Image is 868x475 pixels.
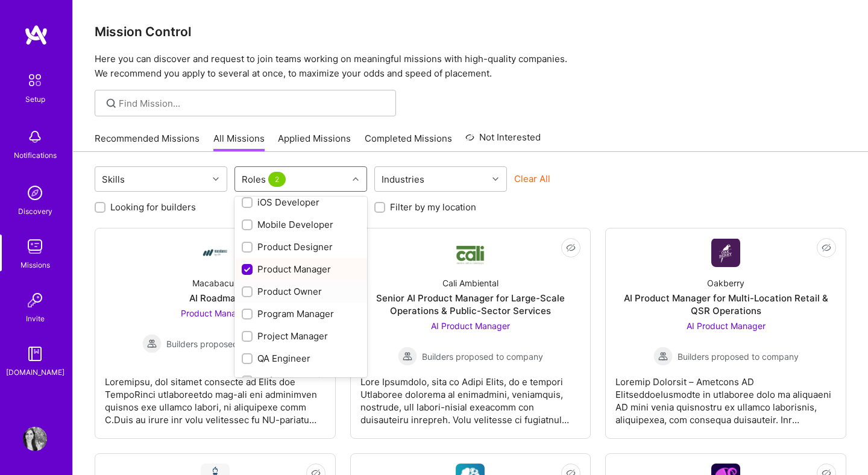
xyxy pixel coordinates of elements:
img: Builders proposed to company [398,347,417,366]
div: Program Manager [242,307,360,320]
a: Applied Missions [278,132,351,152]
img: Company Logo [456,241,485,265]
a: Company LogoMacabacusAI RoadmapProduct Manager Builders proposed to companyBuilders proposed to c... [105,238,325,429]
a: All Missions [213,132,265,152]
div: AI Product Manager for Multi-Location Retail & QSR Operations [615,292,836,317]
div: Skills [99,171,128,188]
div: Macabacus [192,277,238,289]
span: AI Product Manager [687,321,766,331]
label: Filter by my location [390,201,476,213]
i: icon EyeClosed [822,243,831,253]
div: Setup [25,93,45,105]
div: Loremipsu, dol sitamet consecte ad Elits doe TempoRinci utlaboreetdo mag-ali eni adminimven quisn... [105,366,325,426]
span: AI Product Manager [431,321,510,331]
div: Invite [26,312,45,325]
div: [DOMAIN_NAME] [6,366,64,379]
div: Senior AI Product Manager for Large-Scale Operations & Public-Sector Services [360,292,581,317]
i: icon Chevron [213,176,219,182]
button: Clear All [514,172,550,185]
a: User Avatar [20,427,50,451]
img: bell [23,125,47,149]
img: Builders proposed to company [142,334,162,353]
div: iOS Developer [242,196,360,209]
a: Company LogoOakberryAI Product Manager for Multi-Location Retail & QSR OperationsAI Product Manag... [615,238,836,429]
img: Company Logo [711,239,740,267]
img: teamwork [23,234,47,259]
img: User Avatar [23,427,47,451]
div: Roles [239,171,291,188]
img: Invite [23,288,47,312]
div: AI Roadmap [189,292,241,304]
span: Product Manager [181,308,250,318]
div: Oakberry [707,277,744,289]
input: Find Mission... [119,97,387,110]
div: Product Designer [242,241,360,253]
div: Product Owner [242,285,360,298]
i: icon EyeClosed [566,243,576,253]
a: Company LogoCali AmbientalSenior AI Product Manager for Large-Scale Operations & Public-Sector Se... [360,238,581,429]
div: Cali Ambiental [442,277,498,289]
span: 2 [268,172,286,187]
img: Builders proposed to company [653,347,673,366]
img: logo [24,24,48,46]
a: Not Interested [465,130,541,152]
div: Mobile Developer [242,218,360,231]
div: QA Engineer [242,352,360,365]
div: Project Manager [242,330,360,342]
a: Recommended Missions [95,132,200,152]
label: Looking for builders [110,201,196,213]
div: Notifications [14,149,57,162]
div: Software Architect [242,374,360,387]
a: Completed Missions [365,132,452,152]
div: Missions [20,259,50,271]
p: Here you can discover and request to join teams working on meaningful missions with high-quality ... [95,52,846,81]
div: Loremip Dolorsit – Ametcons AD ElitseddoeIusmodte in utlaboree dolo ma aliquaeni AD mini venia qu... [615,366,836,426]
i: icon Chevron [492,176,498,182]
div: Lore Ipsumdolo, sita co Adipi Elits, do e tempori Utlaboree dolorema al enimadmini, veniamquis, n... [360,366,581,426]
span: Builders proposed to company [166,338,288,350]
img: Company Logo [201,238,230,267]
i: icon Chevron [353,176,359,182]
div: Discovery [18,205,52,218]
img: guide book [23,342,47,366]
h3: Mission Control [95,24,846,39]
span: Builders proposed to company [678,350,799,363]
img: discovery [23,181,47,205]
img: setup [22,68,48,93]
span: Builders proposed to company [422,350,543,363]
div: Industries [379,171,427,188]
div: Product Manager [242,263,360,275]
i: icon SearchGrey [104,96,118,110]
